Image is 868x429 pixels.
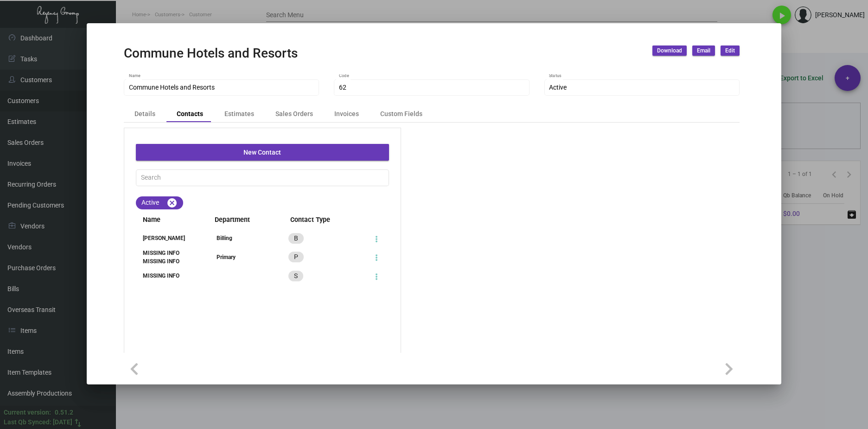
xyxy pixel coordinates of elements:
[136,272,199,280] div: MISSING INFO
[288,233,304,244] mat-chip: B
[124,45,298,61] h2: Commune Hotels and Resorts
[217,234,232,242] div: Billing
[652,45,687,56] button: Download
[177,109,203,119] div: Contacts
[55,408,73,417] div: 0.51.2
[288,252,304,262] mat-chip: P
[208,215,271,225] span: Department
[243,149,281,156] span: New Contact
[692,45,715,56] button: Email
[275,109,313,119] div: Sales Orders
[136,215,199,225] span: Name
[4,417,72,427] div: Last Qb Synced: [DATE]
[136,249,199,266] div: MISSING INFO MISSING INFO
[283,215,389,225] span: Contact Type
[224,109,254,119] div: Estimates
[136,144,389,161] button: New Contact
[217,253,236,261] div: Primary
[334,109,359,119] div: Invoices
[657,47,682,55] span: Download
[721,45,740,56] button: Edit
[288,271,303,281] mat-chip: S
[549,84,567,91] span: Active
[136,234,199,242] div: [PERSON_NAME]
[725,47,735,55] span: Edit
[380,109,422,119] div: Custom Fields
[141,174,384,182] input: Search
[134,109,155,119] div: Details
[4,408,51,417] div: Current version:
[136,196,183,209] mat-chip: Active
[697,47,710,55] span: Email
[166,197,178,208] mat-icon: cancel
